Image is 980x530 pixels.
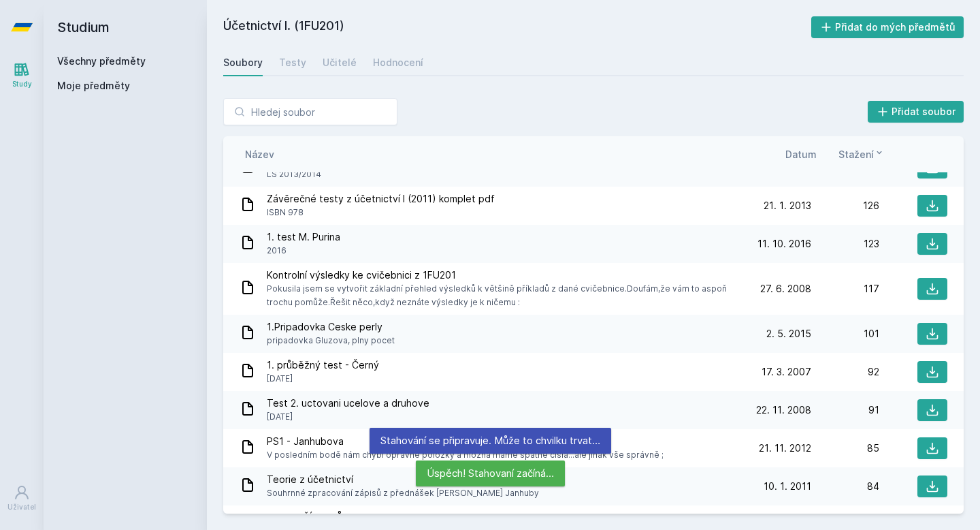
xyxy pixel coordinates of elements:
[811,441,879,455] div: 85
[3,54,41,96] a: Study
[7,502,36,512] div: Uživatel
[223,98,397,125] input: Hledej soubor
[756,403,811,417] span: 22. 11. 2008
[764,480,811,493] span: 10. 1. 2011
[267,511,584,525] span: ZT: 12 PŘÍKLADŮ & TEORIE
[223,16,811,38] h2: Účetnictví I. (1FU201)
[12,79,32,89] div: Study
[416,461,565,486] div: Úspěch! Stahovaní začíná…
[766,327,811,341] span: 2. 5. 2015
[267,320,395,334] span: 1.Pripadovka Ceske perly
[223,56,263,69] div: Soubory
[838,147,885,161] button: Stažení
[785,147,817,161] button: Datum
[267,192,495,206] span: Závěrečné testy z účetnictví I (2011) komplet pdf
[762,365,811,379] span: 17. 3. 2007
[760,282,811,296] span: 27. 6. 2008
[868,101,964,123] button: Přidat soubor
[373,56,423,69] div: Hodnocení
[267,206,495,219] span: ISBN 978
[245,147,274,161] button: Název
[267,282,738,309] span: Pokusila jsem se vytvořit základní přehled výsledků k většině příkladů z dané cvičebnice.Doufám,ž...
[3,478,41,519] a: Uživatel
[267,358,379,372] span: 1. průběžný test - Černý
[759,441,811,455] span: 21. 11. 2012
[811,327,879,341] div: 101
[279,56,306,69] div: Testy
[267,168,391,181] span: LS 2013/2014
[57,55,146,67] a: Všechny předměty
[373,49,423,76] a: Hodnocení
[267,486,539,500] span: Souhrnné zpracování zápisů z přednášek [PERSON_NAME] Janhuby
[267,372,379,386] span: [DATE]
[267,268,738,282] span: Kontrolní výsledky ke cvičebnici z 1FU201
[267,230,340,244] span: 1. test M. Purina
[267,473,539,486] span: Teorie z účetnictví
[811,16,964,38] button: Přidat do mých předmětů
[838,147,874,161] span: Stažení
[811,282,879,296] div: 117
[370,428,611,454] div: Stahování se připravuje. Může to chvilku trvat…
[267,334,395,347] span: pripadovka Gluzova, plny pocet
[267,396,429,410] span: Test 2. uctovani ucelove a druhove
[757,237,811,251] span: 11. 10. 2016
[57,79,130,93] span: Moje předměty
[811,365,879,379] div: 92
[811,403,879,417] div: 91
[223,49,263,76] a: Soubory
[267,244,340,258] span: 2016
[323,49,357,76] a: Učitelé
[267,448,664,462] span: V posledním bodě nám chybí opravné položky a možná máme špatně čísla...ale jinak vše správně ;
[811,480,879,493] div: 84
[323,56,357,69] div: Učitelé
[811,237,879,251] div: 123
[764,199,811,213] span: 21. 1. 2013
[811,199,879,213] div: 126
[267,410,429,424] span: [DATE]
[267,435,664,448] span: PS1 - Janhubova
[279,49,306,76] a: Testy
